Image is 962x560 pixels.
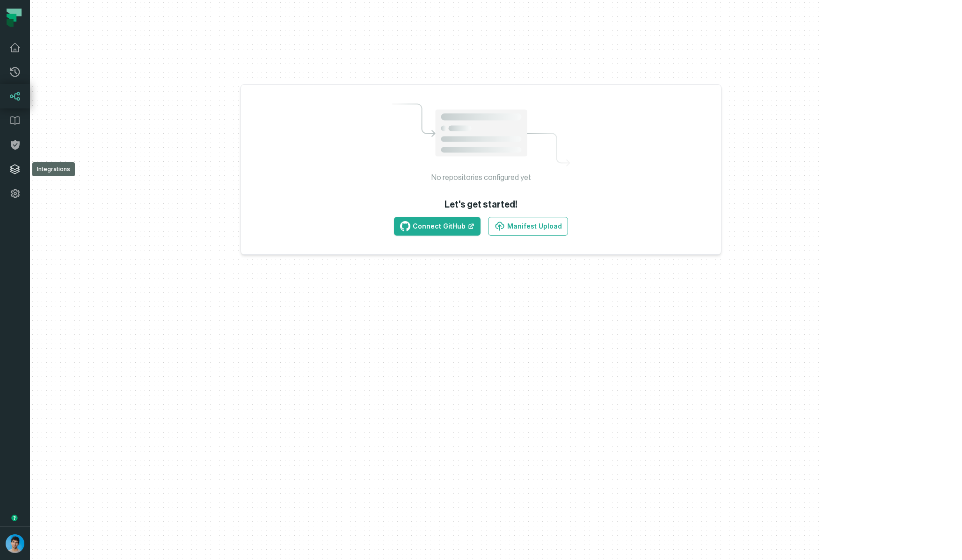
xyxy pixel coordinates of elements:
div: Integrations [32,162,75,176]
div: Tooltip anchor [10,514,19,522]
a: Connect GitHub [394,217,481,236]
p: Let's get started! [445,198,517,211]
button: Manifest Upload [488,217,568,236]
img: avatar of Omri Ildis [6,534,24,553]
h1: No repositories configured yet [431,172,531,183]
